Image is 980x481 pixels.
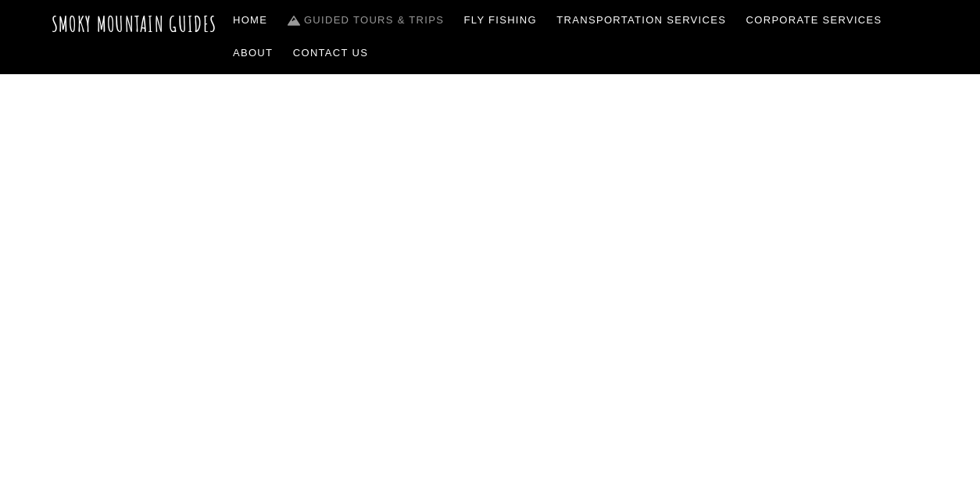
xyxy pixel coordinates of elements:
[295,308,685,372] span: Guided Trips & Tours
[227,4,274,37] a: Home
[287,37,374,69] a: Contact Us
[458,4,543,37] a: Fly Fishing
[227,37,279,69] a: About
[52,11,217,37] a: Smoky Mountain Guides
[740,4,889,37] a: Corporate Services
[281,4,450,37] a: Guided Tours & Trips
[551,4,732,37] a: Transportation Services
